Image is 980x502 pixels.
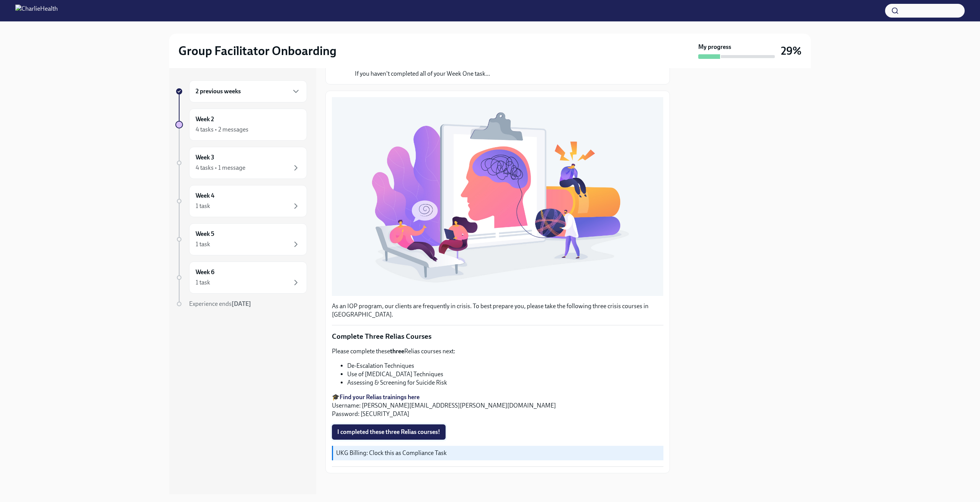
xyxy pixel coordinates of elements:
li: Use of [MEDICAL_DATA] Techniques [347,370,663,379]
button: Zoom image [332,97,663,296]
strong: three [390,348,404,355]
div: 1 task [196,278,210,287]
li: De-Escalation Techniques [347,362,663,370]
h6: Week 5 [196,230,214,238]
strong: My progress [698,43,731,51]
a: Week 51 task [175,223,307,255]
li: Assessing & Screening for Suicide Risk [347,379,663,387]
p: Please complete these Relias courses next: [332,347,663,356]
span: Experience ends [189,300,251,307]
button: I completed these three Relias courses! [332,424,446,440]
a: Find your Relias trainings here [340,393,420,401]
div: 4 tasks • 1 message [196,164,245,172]
h6: 2 previous weeks [196,87,241,96]
p: UKG Billing: Clock this as Compliance Task [336,449,660,457]
a: Week 34 tasks • 1 message [175,147,307,179]
span: I completed these three Relias courses! [337,428,440,436]
p: As an IOP program, our clients are frequently in crisis. To best prepare you, please take the fol... [332,302,663,319]
h6: Week 3 [196,153,214,162]
div: 1 task [196,202,210,210]
div: 2 previous weeks [189,80,307,102]
p: 🎓 Username: [PERSON_NAME][EMAIL_ADDRESS][PERSON_NAME][DOMAIN_NAME] Password: [SECURITY_DATA] [332,393,663,418]
h3: 29% [781,44,802,58]
a: Week 41 task [175,185,307,217]
strong: [DATE] [232,300,251,307]
h6: Week 2 [196,115,214,123]
a: Week 24 tasks • 2 messages [175,109,307,141]
h2: Group Facilitator Onboarding [178,43,336,58]
p: Complete Three Relias Courses [332,331,663,341]
p: If you haven't completed all of your Week One task... [355,70,490,78]
h6: Week 4 [196,192,214,200]
div: 1 task [196,240,210,249]
h6: Week 6 [196,268,214,276]
a: Week 61 task [175,262,307,294]
img: CharlieHealth [15,5,58,17]
div: 4 tasks • 2 messages [196,125,248,134]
